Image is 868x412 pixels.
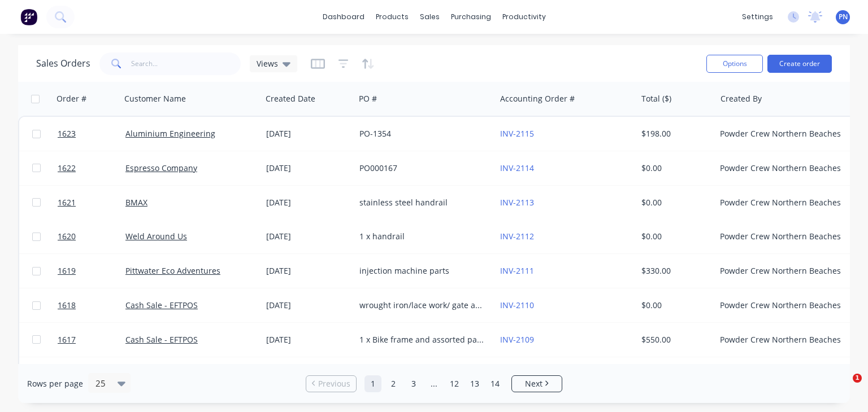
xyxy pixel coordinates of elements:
a: Pittwater Eco Adventures [125,265,220,276]
div: injection machine parts [359,265,485,277]
a: Page 3 [405,375,422,392]
div: wrought iron/lace work/ gate and gate frame [359,300,485,311]
a: INV-2110 [500,300,534,310]
iframe: Intercom live chat [830,374,857,401]
a: Page 12 [446,375,463,392]
a: Page 2 [385,375,402,392]
div: 1 x Bike frame and assorted parts - SAND BLAST ONLY [359,334,485,345]
div: Powder Crew Northern Beaches [720,231,845,242]
div: [DATE] [266,300,350,311]
a: BMAX [125,197,147,208]
a: 1618 [58,288,125,322]
div: stainless steel handrail [359,197,485,208]
a: Page 14 [487,375,504,392]
div: Customer Name [124,93,186,104]
div: $0.00 [641,300,708,311]
span: 1623 [58,128,76,139]
div: $550.00 [641,334,708,345]
div: PO # [359,93,377,104]
div: [DATE] [266,163,350,174]
img: Factory [20,8,37,25]
a: Page 13 [466,375,483,392]
a: 1619 [58,254,125,288]
span: 1622 [58,163,76,174]
div: Created By [721,93,762,104]
div: $0.00 [641,197,708,208]
div: Total ($) [641,93,671,104]
a: 1616 [58,357,125,391]
div: productivity [497,8,552,25]
div: Accounting Order # [500,93,575,104]
a: INV-2111 [500,265,534,276]
div: Powder Crew Northern Beaches [720,265,845,277]
a: 1623 [58,117,125,151]
span: 1621 [58,197,76,208]
span: 1620 [58,231,76,242]
div: PO-1354 [359,128,485,139]
div: Powder Crew Northern Beaches [720,128,845,139]
a: dashboard [317,8,370,25]
div: Powder Crew Northern Beaches [720,300,845,311]
div: PO000167 [359,163,485,174]
div: products [370,8,414,25]
div: Created Date [266,93,315,104]
div: 1 x handrail [359,231,485,242]
a: Espresso Company [125,163,197,173]
button: Create order [767,55,832,73]
a: Next page [512,378,562,389]
a: INV-2115 [500,128,534,139]
a: INV-2113 [500,197,534,208]
a: Page 1 is your current page [364,375,381,392]
span: Rows per page [27,378,83,389]
div: [DATE] [266,334,350,345]
div: [DATE] [266,197,350,208]
h1: Sales Orders [36,58,90,69]
a: INV-2114 [500,163,534,173]
a: Cash Sale - EFTPOS [125,300,198,310]
span: 1617 [58,334,76,345]
span: 1619 [58,265,76,277]
a: 1620 [58,220,125,253]
a: Jump forward [426,375,442,392]
div: sales [414,8,445,25]
span: 1 [853,374,862,383]
a: Previous page [306,378,356,389]
a: INV-2109 [500,334,534,345]
div: [DATE] [266,128,350,139]
span: Views [257,58,278,69]
a: INV-2112 [500,231,534,242]
a: 1622 [58,151,125,185]
a: Weld Around Us [125,231,187,242]
ul: Pagination [301,375,567,392]
div: [DATE] [266,265,350,277]
a: 1621 [58,186,125,220]
a: Aluminium Engineering [125,128,215,139]
button: Options [706,55,763,73]
a: 1617 [58,323,125,357]
div: $0.00 [641,163,708,174]
div: settings [736,8,779,25]
span: Next [525,378,542,389]
input: Search... [131,52,241,75]
span: 1618 [58,300,76,311]
div: $198.00 [641,128,708,139]
div: [DATE] [266,231,350,242]
span: Previous [318,378,350,389]
div: Powder Crew Northern Beaches [720,334,845,345]
div: Powder Crew Northern Beaches [720,197,845,208]
div: $330.00 [641,265,708,277]
div: purchasing [445,8,497,25]
div: $0.00 [641,231,708,242]
div: Powder Crew Northern Beaches [720,163,845,174]
div: Order # [57,93,86,104]
span: PN [839,12,848,22]
a: Cash Sale - EFTPOS [125,334,198,345]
